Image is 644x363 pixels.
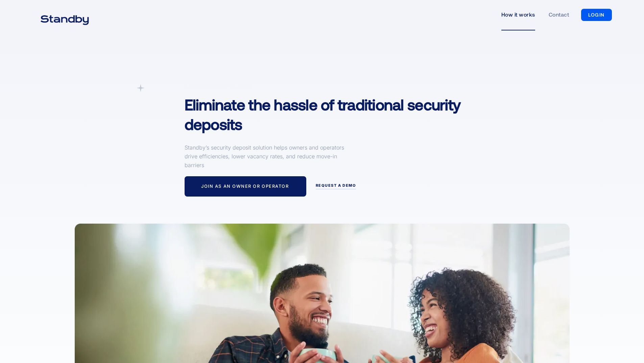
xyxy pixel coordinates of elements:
[581,9,612,21] a: LOGIN
[316,183,356,188] div: request a demo
[32,11,97,19] a: home
[201,184,289,189] div: Join as an owner or operator
[185,143,347,169] p: Standby’s security deposit solution helps owners and operators drive efficiencies, lower vacancy ...
[185,176,306,197] a: Join as an owner or operator
[185,95,501,134] h1: Eliminate the hassle of traditional security deposits
[185,84,252,91] div: A simpler Deposit Solution
[316,183,356,189] a: request a demo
